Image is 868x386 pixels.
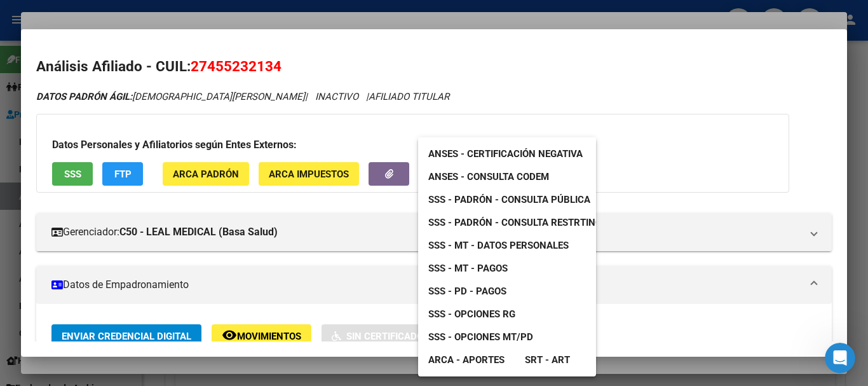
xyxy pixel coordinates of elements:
a: SRT - ART [515,348,580,371]
a: SSS - MT - Datos Personales [418,234,579,257]
span: SRT - ART [525,354,570,366]
span: SSS - MT - Pagos [428,263,508,274]
span: SSS - Padrón - Consulta Restrtingida [428,217,617,228]
a: SSS - PD - Pagos [418,280,517,303]
a: ANSES - Certificación Negativa [418,142,593,165]
span: ANSES - Consulta CODEM [428,171,549,183]
a: SSS - Opciones RG [418,303,526,326]
span: ANSES - Certificación Negativa [428,148,583,160]
a: ANSES - Consulta CODEM [418,165,559,188]
a: SSS - MT - Pagos [418,257,518,280]
span: ARCA - Aportes [428,354,505,366]
span: SSS - MT - Datos Personales [428,240,569,251]
span: SSS - Padrón - Consulta Pública [428,194,590,205]
a: ARCA - Aportes [418,348,515,371]
a: SSS - Opciones MT/PD [418,326,543,348]
span: SSS - Opciones MT/PD [428,331,533,343]
span: SSS - Opciones RG [428,308,515,320]
iframe: Intercom live chat [825,343,855,373]
a: SSS - Padrón - Consulta Restrtingida [418,211,627,234]
a: SSS - Padrón - Consulta Pública [418,188,600,211]
span: SSS - PD - Pagos [428,286,506,297]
